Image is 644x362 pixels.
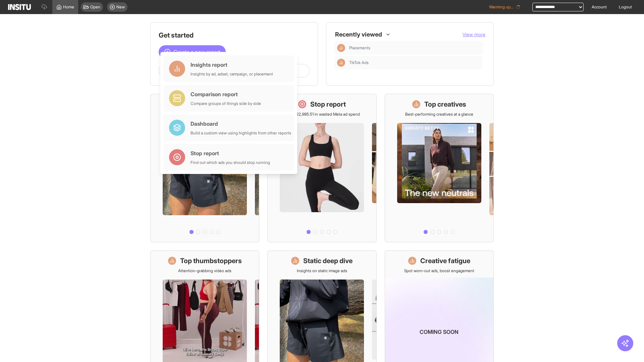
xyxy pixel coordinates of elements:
[349,60,369,65] span: TikTok Ads
[178,268,231,274] p: Attention-grabbing video ads
[191,101,261,106] div: Compare groups of things side by side
[159,45,226,59] button: Create a new report
[349,60,480,65] span: TikTok Ads
[310,100,346,109] h1: Stop report
[191,90,261,98] div: Comparison report
[90,4,100,10] span: Open
[385,94,494,242] a: Top creativesBest-performing creatives at a glance
[349,45,370,51] span: Placements
[191,71,273,77] div: Insights by ad, adset, campaign, or placement
[424,100,466,109] h1: Top creatives
[173,48,220,56] span: Create a new report
[159,31,310,40] h1: Get started
[116,4,125,10] span: New
[191,130,291,136] div: Build a custom view using highlights from other reports
[349,45,480,51] span: Placements
[191,149,270,157] div: Stop report
[8,4,31,10] img: Logo
[63,4,74,10] span: Home
[303,256,353,265] h1: Static deep dive
[489,4,514,10] span: Warming up...
[191,120,291,128] div: Dashboard
[284,112,360,117] p: Save £22,985.51 in wasted Meta ad spend
[180,256,242,265] h1: Top thumbstoppers
[337,59,345,67] div: Insights
[463,32,485,37] span: View more
[405,112,473,117] p: Best-performing creatives at a glance
[463,31,485,38] button: View more
[267,94,376,242] a: Stop reportSave £22,985.51 in wasted Meta ad spend
[191,61,273,69] div: Insights report
[337,44,345,52] div: Insights
[191,160,270,165] div: Find out which ads you should stop running
[150,94,259,242] a: What's live nowSee all active ads instantly
[297,268,347,274] p: Insights on static image ads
